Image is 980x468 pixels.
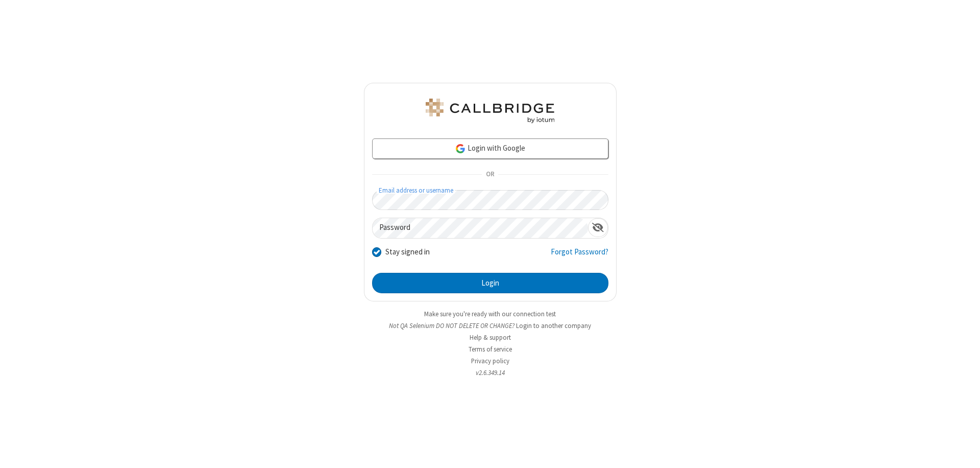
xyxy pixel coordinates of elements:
li: Not QA Selenium DO NOT DELETE OR CHANGE? [364,321,617,331]
img: google-icon.png [455,143,466,154]
button: Login to another company [516,321,591,331]
label: Stay signed in [385,246,430,258]
button: Login [372,273,608,293]
a: Forgot Password? [551,246,608,266]
iframe: Chat [954,441,972,461]
a: Help & support [470,333,511,342]
img: QA Selenium DO NOT DELETE OR CHANGE [424,99,556,123]
input: Email address or username [372,190,608,210]
a: Privacy policy [471,357,509,365]
input: Password [373,218,588,238]
a: Login with Google [372,138,608,159]
span: OR [482,168,498,182]
a: Make sure you're ready with our connection test [424,310,556,318]
div: Show password [588,218,608,237]
li: v2.6.349.14 [364,368,617,378]
a: Terms of service [469,345,512,354]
